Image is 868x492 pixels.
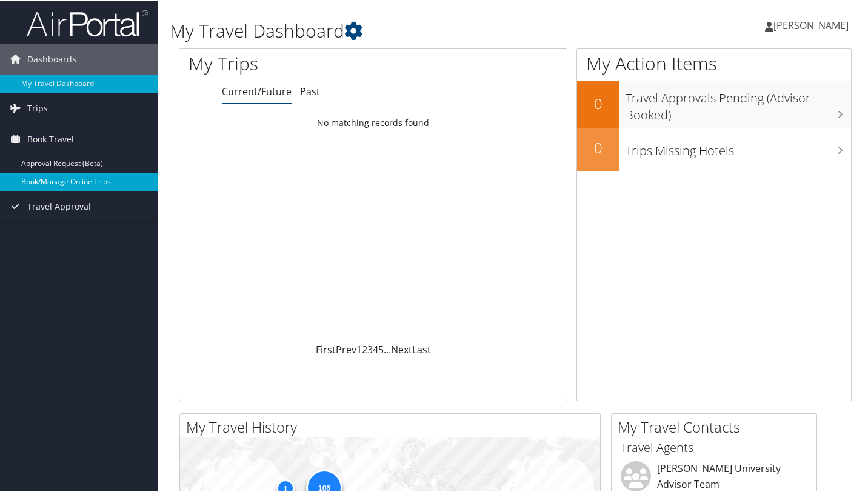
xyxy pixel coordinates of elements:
a: 0Trips Missing Hotels [577,127,851,170]
a: Last [412,342,431,355]
span: … [384,342,391,355]
h1: My Action Items [577,50,851,75]
a: Next [391,342,412,355]
h2: My Travel Contacts [618,416,816,436]
a: 3 [367,342,373,355]
h2: 0 [577,136,619,157]
h3: Travel Agents [621,438,807,455]
img: airportal-logo.png [27,8,148,36]
a: Past [300,84,320,97]
a: 2 [362,342,367,355]
h3: Travel Approvals Pending (Advisor Booked) [626,82,851,122]
h3: Trips Missing Hotels [626,135,851,158]
span: Book Travel [27,123,74,153]
td: No matching records found [179,111,567,133]
a: 4 [373,342,378,355]
a: [PERSON_NAME] [765,6,861,42]
span: [PERSON_NAME] [773,18,849,31]
a: First [316,342,336,355]
a: 5 [378,342,384,355]
span: Travel Approval [27,190,91,221]
a: Prev [336,342,356,355]
span: Trips [27,92,48,122]
h2: 0 [577,92,619,113]
h1: My Travel Dashboard [170,17,630,42]
h1: My Trips [189,50,396,75]
span: Dashboards [27,43,76,73]
a: Current/Future [222,84,292,97]
a: 1 [356,342,362,355]
a: 0Travel Approvals Pending (Advisor Booked) [577,80,851,127]
h2: My Travel History [186,416,600,436]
